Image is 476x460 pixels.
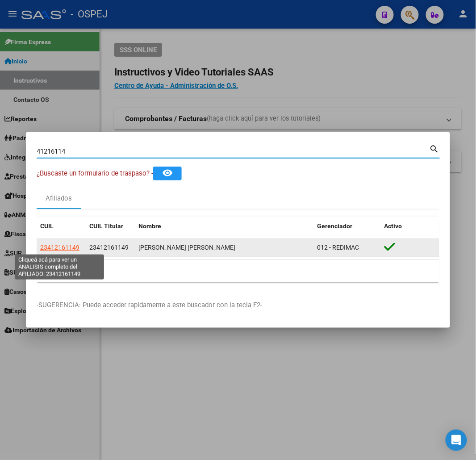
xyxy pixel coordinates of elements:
span: Activo [384,222,402,230]
datatable-header-cell: CUIL [37,217,86,236]
span: 012 - REDIMAC [317,244,359,251]
span: CUIL Titular [89,222,123,230]
span: Gerenciador [317,222,352,230]
p: -SUGERENCIA: Puede acceder rapidamente a este buscador con la tecla F2- [37,300,439,310]
mat-icon: remove_red_eye [162,167,173,178]
div: [PERSON_NAME] [PERSON_NAME] [138,243,310,253]
span: ¿Buscaste un formulario de traspaso? - [37,169,153,177]
span: Nombre [138,222,161,230]
mat-icon: search [430,143,440,154]
datatable-header-cell: Nombre [135,217,313,236]
datatable-header-cell: CUIL Titular [86,217,135,236]
datatable-header-cell: Gerenciador [313,217,381,236]
div: Open Intercom Messenger [446,430,467,451]
span: CUIL [40,222,54,230]
span: 23412161149 [40,244,79,251]
div: Afiliados [46,193,72,204]
span: 23412161149 [89,244,129,251]
datatable-header-cell: Activo [381,217,439,236]
div: 1 total [37,260,439,282]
